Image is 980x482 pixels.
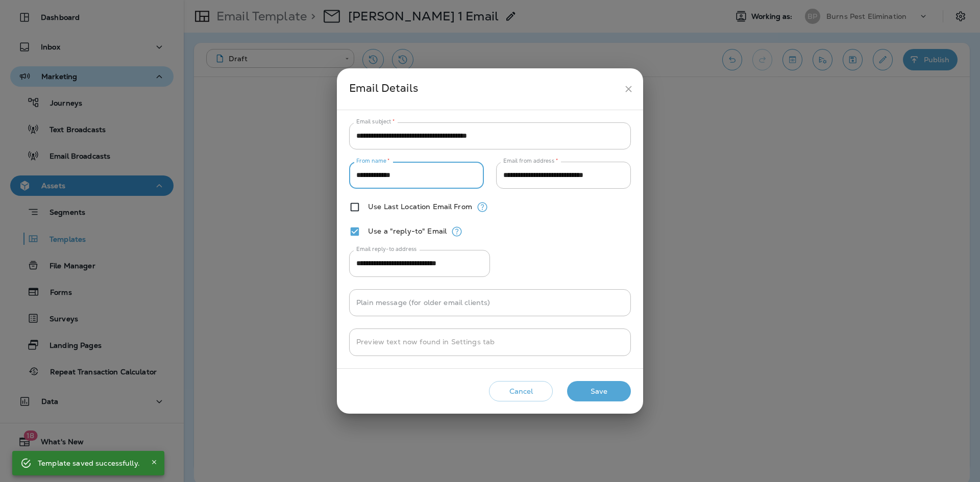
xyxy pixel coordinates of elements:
[368,227,447,235] label: Use a "reply-to" Email
[349,80,619,98] div: Email Details
[148,456,160,468] button: Close
[619,80,638,98] button: close
[567,381,631,402] button: Save
[38,454,140,472] div: Template saved successfully.
[356,118,395,125] label: Email subject
[356,157,390,165] label: From name
[368,202,472,211] label: Use Last Location Email From
[489,381,553,402] button: Cancel
[503,157,558,165] label: Email from address
[356,245,417,253] label: Email reply-to address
